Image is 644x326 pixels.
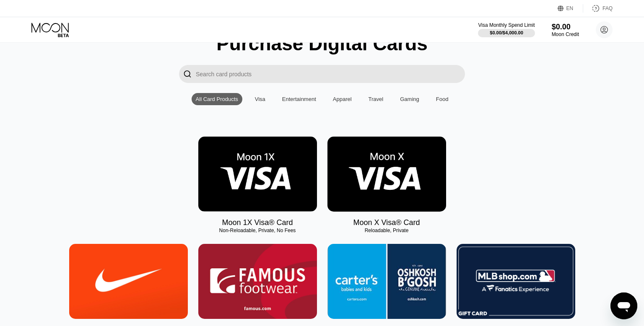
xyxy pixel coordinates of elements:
[364,93,388,105] div: Travel
[432,93,453,105] div: Food
[192,93,242,105] div: All Card Products
[327,228,446,233] div: Reloadable, Private
[251,93,270,105] div: Visa
[583,4,613,13] div: FAQ
[222,218,293,227] div: Moon 1X Visa® Card
[558,4,583,13] div: EN
[196,65,465,83] input: Search card products
[602,5,613,11] div: FAQ
[478,22,535,37] div: Visa Monthly Spend Limit$0.00/$4,000.00
[282,96,316,102] div: Entertainment
[198,228,317,233] div: Non-Reloadable, Private, No Fees
[490,30,523,35] div: $0.00 / $4,000.00
[196,96,238,102] div: All Card Products
[610,292,637,319] iframe: Bouton de lancement de la fenêtre de messagerie
[329,93,356,105] div: Apparel
[333,96,352,102] div: Apparel
[255,96,265,102] div: Visa
[552,31,579,37] div: Moon Credit
[278,93,320,105] div: Entertainment
[552,23,579,31] div: $0.00
[353,218,420,227] div: Moon X Visa® Card
[183,69,192,79] div: 
[369,96,384,102] div: Travel
[552,23,579,37] div: $0.00Moon Credit
[179,65,196,83] div: 
[478,22,535,28] div: Visa Monthly Spend Limit
[396,93,423,105] div: Gaming
[216,32,428,55] div: Purchase Digital Cards
[566,5,574,11] div: EN
[436,96,449,102] div: Food
[400,96,419,102] div: Gaming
